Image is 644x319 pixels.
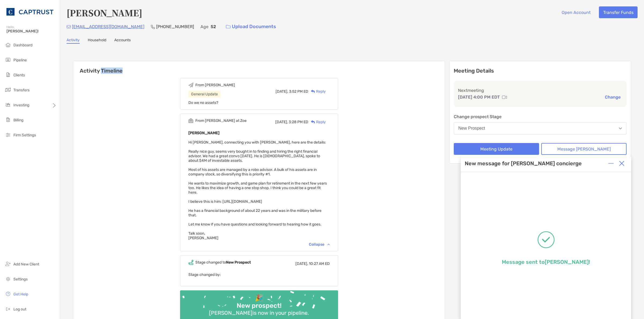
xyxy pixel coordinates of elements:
[13,58,27,62] span: Pipeline
[235,302,284,310] div: New prospect!
[253,294,265,302] div: 🎉
[188,140,327,240] span: Hi [PERSON_NAME], connecting you with [PERSON_NAME], here are the details: Really nice guy, seems...
[67,25,71,28] img: Email Icon
[5,132,11,138] img: firm-settings icon
[195,260,251,265] div: Stage changed to
[327,243,330,245] img: Chevron icon
[222,21,280,32] a: Upload Documents
[188,260,193,265] img: Event icon
[13,118,23,122] span: Billing
[295,261,308,266] span: [DATE],
[5,87,11,93] img: transfers icon
[13,133,36,137] span: Firm Settings
[195,83,235,87] div: From [PERSON_NAME]
[156,23,194,30] p: [PHONE_NUMBER]
[541,143,627,155] button: Message [PERSON_NAME]
[557,6,595,18] button: Open Account
[275,120,288,124] span: [DATE],
[13,88,30,92] span: Transfers
[311,120,315,124] img: Reply icon
[13,73,25,77] span: Clients
[6,2,53,21] img: CAPTRUST Logo
[289,120,308,124] span: 3:28 PM ED
[188,118,193,123] img: Event icon
[458,94,500,100] p: [DATE] 4:00 PM EDT
[188,100,218,105] span: Do we no assets?
[114,38,131,44] a: Accounts
[454,113,627,120] p: Change prospect Stage
[458,126,485,131] div: New Prospect
[502,259,590,265] p: Message sent to [PERSON_NAME] !
[6,29,57,33] span: [PERSON_NAME]!
[5,42,11,48] img: dashboard icon
[599,6,638,18] button: Transfer Funds
[619,127,622,129] img: Open dropdown arrow
[13,103,29,107] span: Investing
[188,91,221,97] div: General Update
[211,23,216,30] p: 52
[188,271,330,278] p: Stage changed by:
[67,38,80,44] a: Activity
[537,231,555,248] img: Message successfully sent
[5,117,11,123] img: billing icon
[308,89,326,94] div: Reply
[207,310,311,316] div: [PERSON_NAME] is now in your pipeline.
[88,38,106,44] a: Household
[5,276,11,282] img: settings icon
[608,161,614,166] img: Expand or collapse
[309,261,330,266] span: 10:27 AM ED
[289,89,308,94] span: 3:52 PM ED
[308,119,326,125] div: Reply
[195,118,247,123] div: From [PERSON_NAME] at Zoe
[226,260,251,265] b: New Prospect
[454,143,539,155] button: Meeting Update
[13,262,39,267] span: Add New Client
[458,87,622,94] p: Next meeting
[5,306,11,312] img: logout icon
[188,82,193,88] img: Event icon
[188,131,219,135] b: [PERSON_NAME]
[276,89,288,94] span: [DATE],
[502,95,507,99] img: communication type
[200,23,208,30] p: Age
[67,6,142,19] h4: [PERSON_NAME]
[5,261,11,267] img: add_new_client icon
[5,72,11,78] img: clients icon
[454,67,627,74] p: Meeting Details
[619,161,624,166] img: Close
[309,242,330,247] div: Collapse
[72,23,144,30] p: [EMAIL_ADDRESS][DOMAIN_NAME]
[13,277,28,282] span: Settings
[5,102,11,108] img: investing icon
[311,90,315,93] img: Reply icon
[13,307,26,312] span: Log out
[180,290,338,315] img: Confetti
[73,61,445,74] h6: Activity Timeline
[454,122,627,134] button: New Prospect
[13,43,32,47] span: Dashboard
[465,160,582,167] div: New message for [PERSON_NAME] concierge
[151,25,155,29] img: Phone Icon
[603,94,622,100] button: Change
[226,25,230,29] img: button icon
[5,57,11,63] img: pipeline icon
[5,291,11,297] img: get-help icon
[13,292,28,297] span: Get Help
